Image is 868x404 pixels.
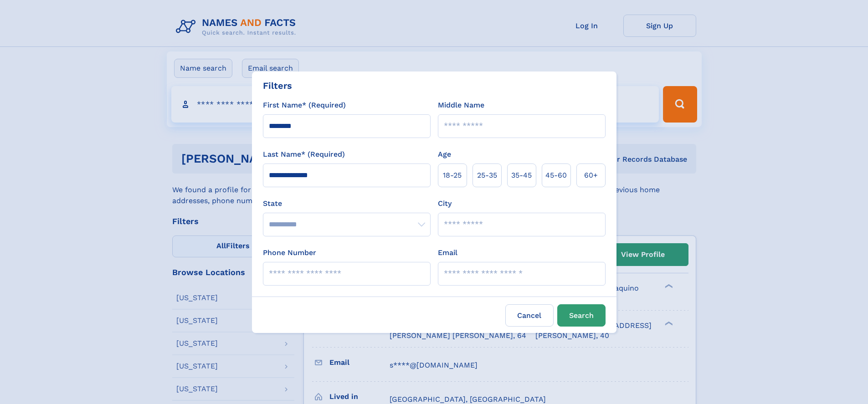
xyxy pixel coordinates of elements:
span: 60+ [584,170,598,181]
label: Last Name* (Required) [263,149,345,160]
label: Email [438,247,457,258]
label: Phone Number [263,247,316,258]
span: 25‑35 [477,170,497,181]
label: Middle Name [438,100,484,111]
span: 45‑60 [545,170,567,181]
label: State [263,198,431,209]
span: 35‑45 [511,170,532,181]
label: Age [438,149,451,160]
div: Filters [263,79,292,92]
label: City [438,198,452,209]
button: Search [557,304,606,327]
span: 18‑25 [443,170,462,181]
label: First Name* (Required) [263,100,346,111]
label: Cancel [505,304,554,327]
